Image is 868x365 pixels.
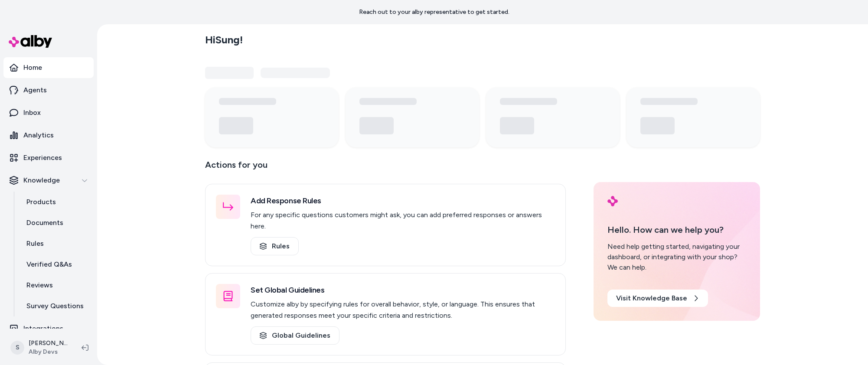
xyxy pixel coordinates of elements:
a: Integrations [3,318,94,339]
p: Survey Questions [26,301,84,311]
a: Rules [18,233,94,254]
img: alby Logo [607,196,618,206]
a: Products [18,192,94,212]
a: Experiences [3,147,94,168]
span: Alby Devs [29,348,68,356]
a: Survey Questions [18,296,94,316]
p: Verified Q&As [26,259,72,270]
h3: Set Global Guidelines [251,284,555,296]
p: Experiences [23,153,62,163]
p: Integrations [23,323,63,334]
a: Global Guidelines [251,326,339,345]
p: Reviews [26,280,53,290]
img: alby Logo [9,35,52,48]
p: Home [23,62,42,73]
p: Knowledge [23,175,60,186]
button: Knowledge [3,170,94,191]
a: Verified Q&As [18,254,94,275]
div: Need help getting started, navigating your dashboard, or integrating with your shop? We can help. [607,241,746,273]
p: [PERSON_NAME] [29,339,68,348]
p: Customize alby by specifying rules for overall behavior, style, or language. This ensures that ge... [251,299,555,321]
p: Actions for you [205,158,566,179]
p: Inbox [23,108,41,118]
a: Home [3,57,94,78]
a: Inbox [3,102,94,123]
a: Agents [3,80,94,101]
a: Documents [18,212,94,233]
p: Hello. How can we help you? [607,223,746,236]
p: Agents [23,85,47,95]
p: Analytics [23,130,54,140]
a: Reviews [18,275,94,296]
a: Rules [251,237,299,255]
span: S [10,341,24,355]
h3: Add Response Rules [251,195,555,207]
h2: Hi Sung ! [205,33,243,46]
button: S[PERSON_NAME]Alby Devs [5,334,75,362]
a: Visit Knowledge Base [607,290,708,307]
p: Rules [26,238,44,249]
p: Documents [26,218,63,228]
p: For any specific questions customers might ask, you can add preferred responses or answers here. [251,209,555,232]
a: Analytics [3,125,94,146]
p: Reach out to your alby representative to get started. [359,8,509,16]
p: Products [26,197,56,207]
